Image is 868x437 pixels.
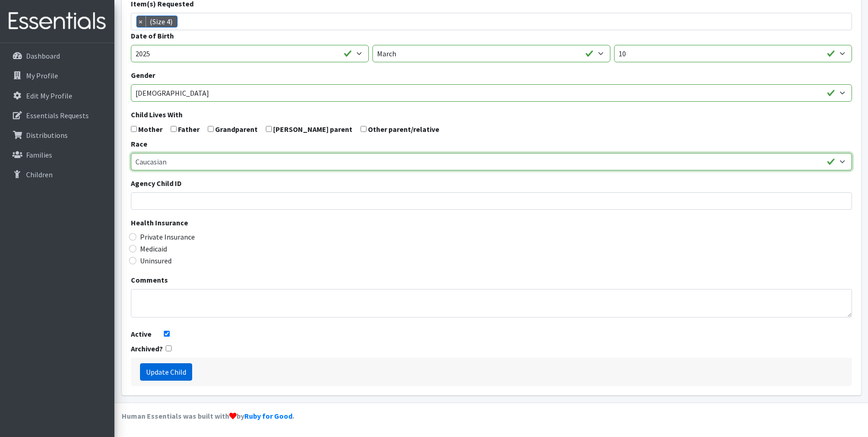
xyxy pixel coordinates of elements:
label: Race [131,138,147,149]
label: Private Insurance [140,231,195,242]
label: Father [178,124,199,135]
label: Other parent/relative [368,124,439,135]
label: [PERSON_NAME] parent [273,124,352,135]
a: My Profile [4,66,111,85]
p: Families [26,150,52,159]
label: Mother [138,124,162,135]
p: Essentials Requests [26,111,89,120]
a: Ruby for Good [244,411,292,421]
label: Date of Birth [131,30,174,41]
label: Archived? [131,343,163,354]
a: Edit My Profile [4,87,111,105]
p: My Profile [26,71,58,80]
li: (Size 4) [136,16,178,27]
label: Grandparent [215,124,258,135]
label: Comments [131,274,168,285]
label: Child Lives With [131,109,183,120]
legend: Health Insurance [131,217,852,231]
p: Distributions [26,131,68,140]
label: Gender [131,70,155,81]
p: Dashboard [26,51,60,60]
label: Medicaid [140,243,167,254]
span: × [137,16,146,27]
a: Dashboard [4,47,111,65]
label: Uninsured [140,255,172,266]
p: Children [26,170,53,179]
img: HumanEssentials [4,6,111,37]
a: Children [4,165,111,184]
a: Distributions [4,126,111,144]
input: Update Child [140,363,192,381]
a: Families [4,146,111,164]
label: Agency Child ID [131,178,182,189]
label: Active [131,328,151,339]
strong: Human Essentials was built with by . [122,411,294,421]
a: Essentials Requests [4,106,111,125]
p: Edit My Profile [26,91,72,100]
